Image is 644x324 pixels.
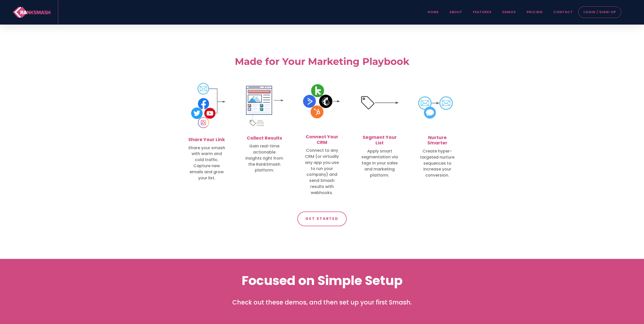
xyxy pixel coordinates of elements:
span: Check out these demos, and then set up your first Smash. [232,298,412,307]
span: Collect Results [247,135,282,141]
p: Share your smash with warm and cold traffic. Capture new emails and grow your list. [188,145,226,181]
span: Nurture Smarter [427,134,447,146]
span: Focused on Simple Setup [242,272,403,290]
a: features [470,1,494,24]
a: LOGIN / SIGN-UP [581,9,618,15]
p: Connect to any CRM (or virtually any app you use to run your company) and send Smash results with... [303,147,341,196]
a: demos [500,1,518,24]
span: Segment Your List [363,134,397,146]
p: Create hyper-targeted nurture sequences to increase your conversion. [418,148,456,178]
p: Gain real-time actionable insights right from the RankSmash platform. [245,143,284,173]
a: about [447,1,465,24]
p: Apply smart segmentation via tags in your sales and marketing platform. [361,148,399,178]
span: Connect Your CRM [306,134,338,145]
a: home [425,1,441,24]
a: Get Started [297,212,347,226]
p: Made for Your Marketing Playbook [185,57,459,66]
span: Share Your Link [188,136,225,143]
a: pricing [524,1,545,24]
a: contact [551,1,575,24]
